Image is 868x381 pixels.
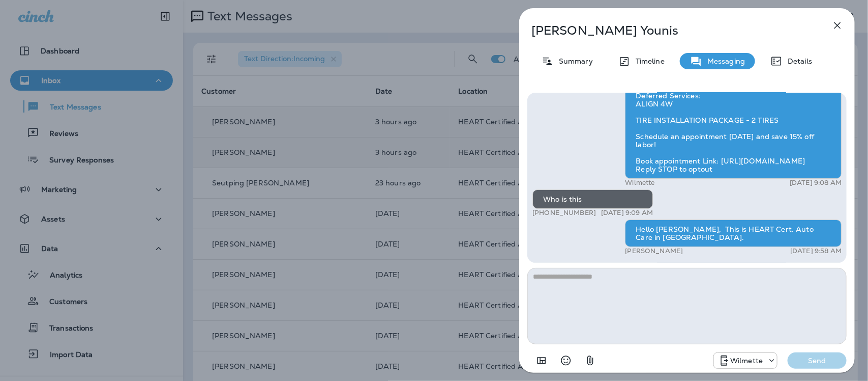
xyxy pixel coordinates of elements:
[783,57,812,65] p: Details
[625,179,654,187] p: Wilmette
[790,179,842,187] p: [DATE] 9:08 AM
[625,45,842,179] div: Hello [PERSON_NAME], just a friendly reminder that on your last visit, there were some recommende...
[531,350,552,371] button: Add in a premade template
[714,355,777,367] div: +1 (847) 865-9557
[730,357,763,365] p: Wilmette
[554,57,593,65] p: Summary
[601,209,653,217] p: [DATE] 9:09 AM
[531,23,809,38] p: [PERSON_NAME] Younis
[702,57,745,65] p: Messaging
[556,350,576,371] button: Select an emoji
[532,189,653,209] div: Who is this
[625,247,683,255] p: [PERSON_NAME]
[532,209,596,217] p: [PHONE_NUMBER]
[790,247,842,255] p: [DATE] 9:58 AM
[631,57,665,65] p: Timeline
[625,220,842,247] div: Hello [PERSON_NAME], This is HEART Cert. Auto Care in [GEOGRAPHIC_DATA].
